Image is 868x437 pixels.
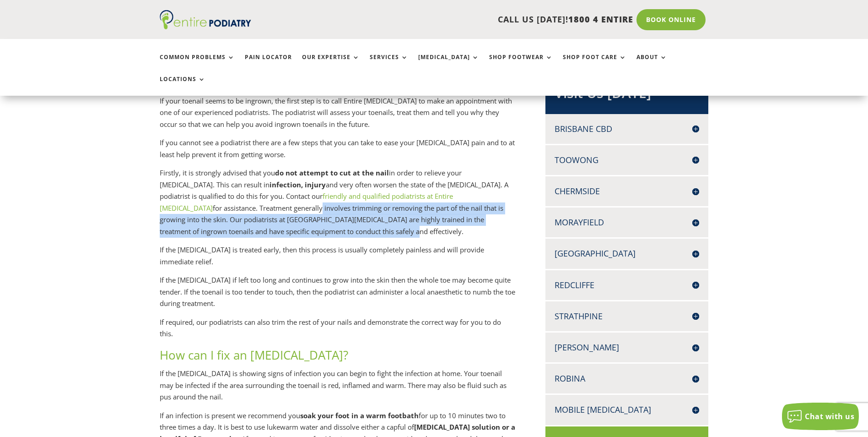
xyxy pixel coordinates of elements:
[555,154,699,166] h4: Toowong
[555,186,699,197] h4: Chermside
[160,167,516,244] p: Firstly, it is strongly advised that you in order to relieve your [MEDICAL_DATA]. This can result...
[245,54,292,74] a: Pain Locator
[160,274,516,317] p: If the [MEDICAL_DATA] if left too long and continues to grow into the skin then the whole toe may...
[418,54,479,74] a: [MEDICAL_DATA]
[555,248,699,259] h4: [GEOGRAPHIC_DATA]
[555,342,699,353] h4: [PERSON_NAME]
[370,54,408,74] a: Services
[302,54,360,74] a: Our Expertise
[160,95,516,137] p: If your toenail seems to be ingrown, the first step is to call Entire [MEDICAL_DATA] to make an a...
[555,217,699,228] h4: Morayfield
[805,411,854,421] span: Chat with us
[160,191,453,213] a: friendly and qualified podiatrists at Entire [MEDICAL_DATA]
[160,368,516,410] p: If the [MEDICAL_DATA] is showing signs of infection you can begin to fight the infection at home....
[489,54,553,74] a: Shop Footwear
[636,9,706,30] a: Book Online
[568,14,633,25] span: 1800 4 ENTIRE
[555,123,699,135] h4: Brisbane CBD
[300,411,419,420] strong: soak your foot in a warm footbath
[160,22,251,31] a: Entire Podiatry
[555,311,699,322] h4: Strathpine
[636,54,667,74] a: About
[286,14,633,26] p: CALL US [DATE]!
[160,54,235,74] a: Common Problems
[160,317,516,347] p: If required, our podiatrists can also trim the rest of your nails and demonstrate the correct way...
[275,168,389,177] strong: do not attempt to cut at the nail
[555,373,699,384] h4: Robina
[782,403,859,430] button: Chat with us
[555,279,699,291] h4: Redcliffe
[555,404,699,415] h4: Mobile [MEDICAL_DATA]
[160,137,516,167] p: If you cannot see a podiatrist there are a few steps that you can take to ease your [MEDICAL_DATA...
[160,76,205,96] a: Locations
[160,347,348,363] span: How can I fix an [MEDICAL_DATA]?
[563,54,626,74] a: Shop Foot Care
[270,180,326,189] strong: infection, injury
[160,244,516,274] p: If the [MEDICAL_DATA] is treated early, then this process is usually completely painless and will...
[160,10,251,29] img: logo (1)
